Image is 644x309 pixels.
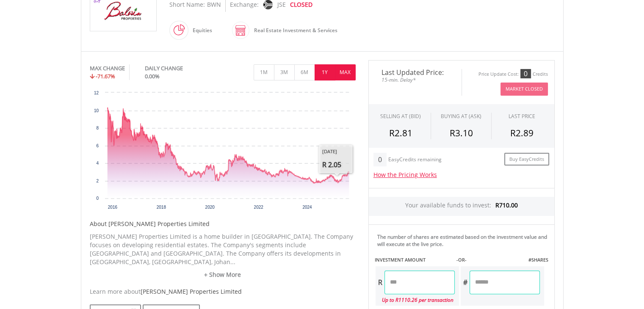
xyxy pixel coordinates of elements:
a: How the Pricing Works [373,171,437,179]
span: BUYING AT (ASK) [441,113,481,120]
a: + Show More [90,270,356,279]
div: EasyCredits remaining [388,157,442,164]
label: -OR- [456,257,466,263]
div: Learn more about [90,287,356,296]
text: 2024 [302,205,312,210]
div: Price Update Cost: [478,71,519,77]
div: The number of shares are estimated based on the investment value and will execute at the live price. [377,233,551,248]
div: 0 [373,153,387,166]
text: 2 [96,179,99,183]
svg: Interactive chart [90,88,356,215]
div: # [461,270,470,294]
text: 2016 [108,205,117,210]
button: 1M [254,64,274,80]
button: MAX [335,64,356,80]
text: 4 [96,161,99,166]
span: -71.67% [96,72,115,80]
label: #SHARES [528,257,548,263]
button: Market Closed [500,83,548,96]
div: Your available funds to invest: [369,197,554,216]
text: 10 [94,108,99,113]
button: 3M [274,64,295,80]
h5: About [PERSON_NAME] Properties Limited [90,220,356,228]
div: DAILY CHANGE [145,64,211,72]
label: INVESTMENT AMOUNT [375,257,426,263]
a: Buy EasyCredits [504,153,549,166]
span: R2.81 [389,127,412,139]
text: 0 [96,196,99,201]
text: 2022 [254,205,263,210]
span: 0.00% [145,72,160,80]
button: 1Y [315,64,335,80]
div: R [376,270,384,294]
text: 8 [96,126,99,130]
p: [PERSON_NAME] Properties Limited is a home builder in [GEOGRAPHIC_DATA]. The Company focuses on d... [90,232,356,266]
div: Real Estate Investment & Services [250,20,337,41]
text: 12 [94,91,99,95]
span: R710.00 [495,201,518,209]
span: [PERSON_NAME] Properties Limited [141,287,242,295]
button: 6M [294,64,315,80]
div: 0 [520,69,531,78]
span: R2.89 [510,127,533,139]
div: Equities [188,20,212,41]
span: 15-min. Delay* [375,76,455,84]
div: SELLING AT (BID) [380,113,421,120]
div: Credits [533,71,548,77]
div: LAST PRICE [509,113,535,120]
text: 2018 [156,205,166,210]
span: Last Updated Price: [375,69,455,76]
span: R3.10 [449,127,473,139]
div: MAX CHANGE [90,64,125,72]
div: Up to R1110.26 per transaction [376,294,455,306]
text: 2020 [205,205,215,210]
text: 6 [96,143,99,148]
div: Chart. Highcharts interactive chart. [90,88,356,215]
